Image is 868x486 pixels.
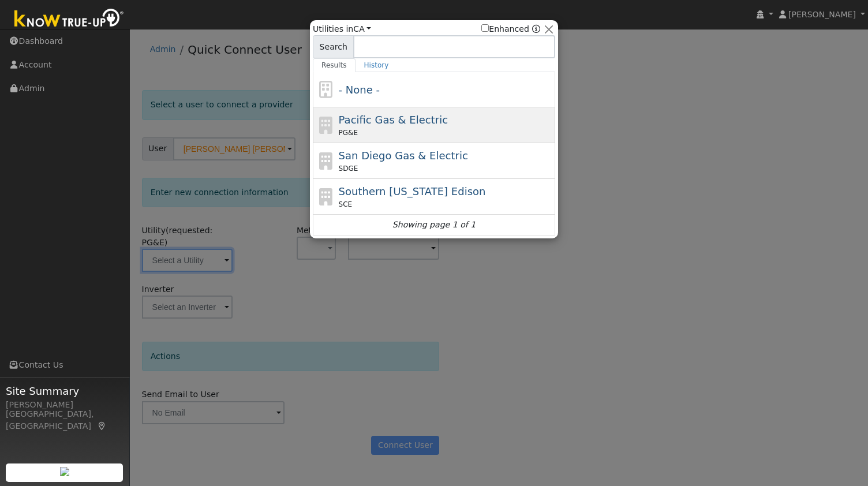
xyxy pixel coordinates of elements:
[356,58,398,72] a: History
[392,219,476,231] i: Showing page 1 of 1
[339,199,353,210] span: SCE
[6,408,124,432] div: [GEOGRAPHIC_DATA], [GEOGRAPHIC_DATA]
[339,84,380,96] span: - None -
[6,383,124,399] span: Site Summary
[313,23,371,35] span: Utilities in
[532,24,540,33] a: Enhanced Providers
[60,467,69,476] img: retrieve
[313,58,356,72] a: Results
[6,399,124,411] div: [PERSON_NAME]
[9,6,130,32] img: Know True-Up
[339,163,358,174] span: SDGE
[788,10,856,19] span: [PERSON_NAME]
[481,23,529,35] label: Enhanced
[313,35,354,58] span: Search
[339,128,358,138] span: PG&E
[339,114,448,126] span: Pacific Gas & Electric
[97,421,107,431] a: Map
[353,24,371,33] a: CA
[481,24,489,32] input: Enhanced
[481,23,540,35] span: Show enhanced providers
[339,149,468,162] span: San Diego Gas & Electric
[339,185,486,197] span: Southern [US_STATE] Edison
